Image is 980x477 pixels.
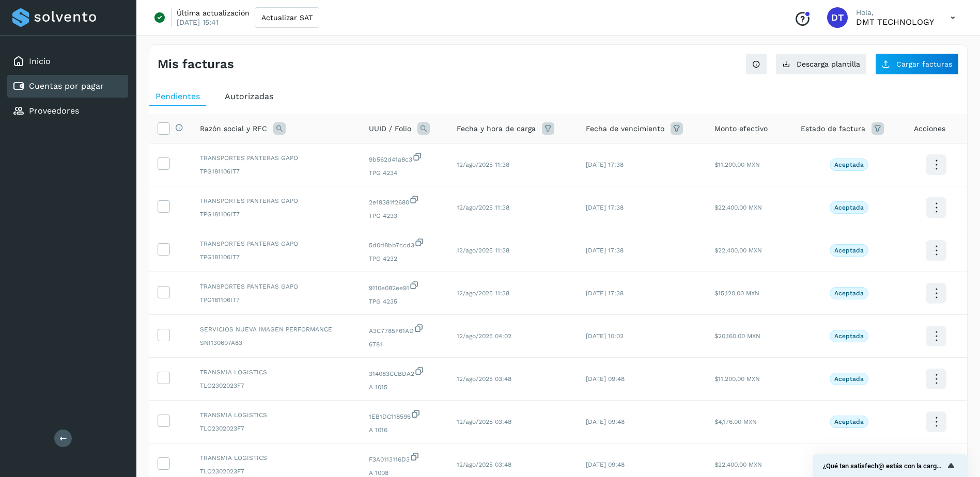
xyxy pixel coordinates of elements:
[834,247,864,254] p: Aceptada
[200,167,352,176] span: TPG181106IT7
[200,368,352,377] span: TRANSMIA LOGISTICS
[714,204,762,211] span: $22,400.00 MXN
[369,168,440,178] span: TPG 4234
[200,123,267,134] span: Razón social y RFC
[369,280,440,293] span: 9110e082ee91
[369,123,411,134] span: UUID / Folio
[457,123,536,134] span: Fecha y hora de carga
[823,462,945,470] span: ¿Qué tan satisfech@ estás con la carga de tus facturas?
[155,91,200,101] span: Pendientes
[177,18,219,27] p: [DATE] 15:41
[369,452,440,464] span: F3A0113116D3
[29,106,79,116] a: Proveedores
[29,81,104,91] a: Cuentas por pagar
[369,237,440,250] span: 5d0d8bb7ccd3
[586,375,625,383] span: [DATE] 09:48
[200,467,352,476] span: TLO2302023F7
[369,340,440,349] span: 6781
[457,461,511,468] span: 12/ago/2025 03:48
[586,461,625,468] span: [DATE] 09:48
[457,247,509,254] span: 12/ago/2025 11:38
[834,332,864,340] p: Aceptada
[200,196,352,205] span: TRANSPORTES PANTERAS GAPO
[200,424,352,433] span: TLO2302023F7
[586,204,624,211] span: [DATE] 17:38
[714,290,759,297] span: $15,120.00 MXN
[834,375,864,383] p: Aceptada
[200,381,352,390] span: TLO2302023F7
[896,60,952,68] span: Cargar facturas
[29,56,51,66] a: Inicio
[586,123,664,134] span: Fecha de vencimiento
[714,123,768,134] span: Monto efectivo
[369,409,440,421] span: 1EB1DC118596
[255,7,319,28] button: Actualizar SAT
[457,375,511,383] span: 12/ago/2025 03:48
[369,425,440,435] span: A 1016
[586,247,624,254] span: [DATE] 17:38
[714,375,760,383] span: $11,200.00 MXN
[834,161,864,168] p: Aceptada
[369,366,440,378] span: 314083CCBDA2
[586,290,624,297] span: [DATE] 17:38
[200,453,352,463] span: TRANSMIA LOGISTICS
[200,252,352,262] span: TPG181106IT7
[200,410,352,420] span: TRANSMIA LOGISTICS
[7,50,128,73] div: Inicio
[823,459,957,472] button: Mostrar encuesta - ¿Qué tan satisfech@ estás con la carga de tus facturas?
[369,195,440,207] span: 2e19381f2680
[369,152,440,164] span: 9b562d41a8c3
[457,161,509,168] span: 12/ago/2025 11:38
[586,161,624,168] span: [DATE] 17:38
[457,332,511,340] span: 12/ago/2025 04:02
[200,282,352,291] span: TRANSPORTES PANTERAS GAPO
[801,123,865,134] span: Estado de factura
[7,100,128,122] div: Proveedores
[856,17,934,27] p: DMT TECHNOLOGY
[457,204,509,211] span: 12/ago/2025 11:38
[200,210,352,219] span: TPG181106IT7
[714,247,762,254] span: $22,400.00 MXN
[369,383,440,392] span: A 1015
[834,418,864,425] p: Aceptada
[914,123,945,134] span: Acciones
[158,57,234,72] h4: Mis facturas
[586,332,624,340] span: [DATE] 10:02
[7,75,128,98] div: Cuentas por pagar
[586,418,625,425] span: [DATE] 09:48
[457,290,509,297] span: 12/ago/2025 11:38
[834,290,864,297] p: Aceptada
[457,418,511,425] span: 12/ago/2025 03:48
[200,295,352,305] span: TPG181106IT7
[714,161,760,168] span: $11,200.00 MXN
[834,204,864,211] p: Aceptada
[225,91,273,101] span: Autorizadas
[714,332,760,340] span: $20,160.00 MXN
[200,325,352,334] span: SERVICIOS NUEVA IMAGEN PERFORMANCE
[856,8,934,17] p: Hola,
[797,60,860,68] span: Descarga plantilla
[775,53,867,75] button: Descarga plantilla
[369,254,440,263] span: TPG 4232
[261,14,313,21] span: Actualizar SAT
[714,418,757,425] span: $4,176.00 MXN
[177,8,250,18] p: Última actualización
[714,461,762,468] span: $22,400.00 MXN
[369,211,440,220] span: TPG 4233
[875,53,959,75] button: Cargar facturas
[200,338,352,347] span: SNI130607A83
[369,323,440,336] span: A3C7785F61AD
[200,239,352,248] span: TRANSPORTES PANTERAS GAPO
[369,297,440,306] span: TPG 4235
[200,153,352,163] span: TRANSPORTES PANTERAS GAPO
